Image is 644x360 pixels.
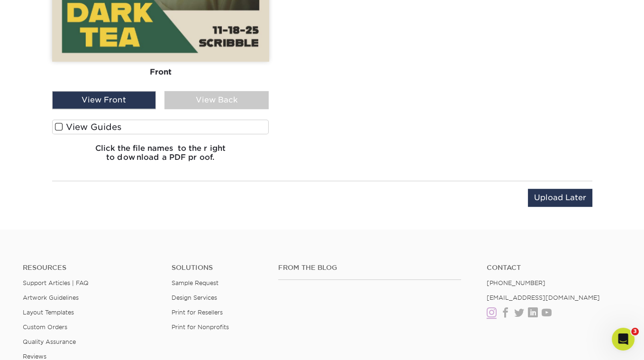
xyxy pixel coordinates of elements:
a: Print for Nonprofits [172,323,229,331]
a: Contact [487,264,621,272]
a: Design Services [172,294,217,301]
div: View Back [164,91,269,109]
a: Artwork Guidelines [23,294,79,301]
h6: Click the file names to the right to download a PDF proof. [52,144,269,169]
label: View Guides [52,120,269,134]
iframe: Intercom live chat [612,328,635,351]
a: [EMAIL_ADDRESS][DOMAIN_NAME] [487,294,600,301]
a: Print for Resellers [172,309,223,316]
h4: Solutions [172,264,263,272]
input: Upload Later [528,189,592,207]
a: [PHONE_NUMBER] [487,279,545,286]
a: Layout Templates [23,309,74,316]
a: Sample Request [172,279,218,286]
a: Support Articles | FAQ [23,279,89,286]
div: View Front [52,91,156,109]
span: 3 [631,328,639,335]
h4: Resources [23,264,157,272]
a: Custom Orders [23,323,67,331]
div: Front [52,62,269,83]
h4: From the Blog [278,264,461,272]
